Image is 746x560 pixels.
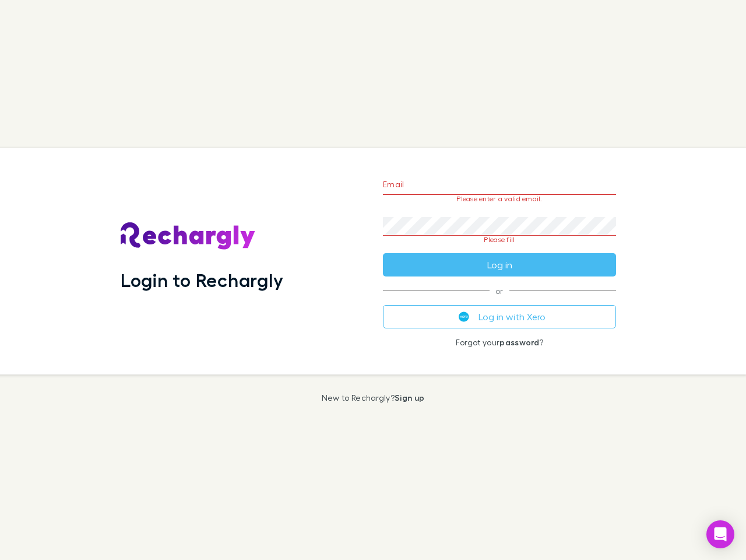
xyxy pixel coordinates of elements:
a: password [499,337,539,347]
p: New to Rechargly? [322,393,425,402]
a: Sign up [395,393,424,402]
img: Xero's logo [459,311,469,322]
img: Rechargly's Logo [121,222,256,250]
p: Please enter a valid email. [383,195,616,203]
h1: Login to Rechargly [121,269,283,291]
button: Log in [383,253,616,276]
p: Forgot your ? [383,338,616,347]
div: Open Intercom Messenger [706,520,734,548]
p: Please fill [383,236,616,244]
span: or [383,290,616,291]
button: Log in with Xero [383,305,616,328]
